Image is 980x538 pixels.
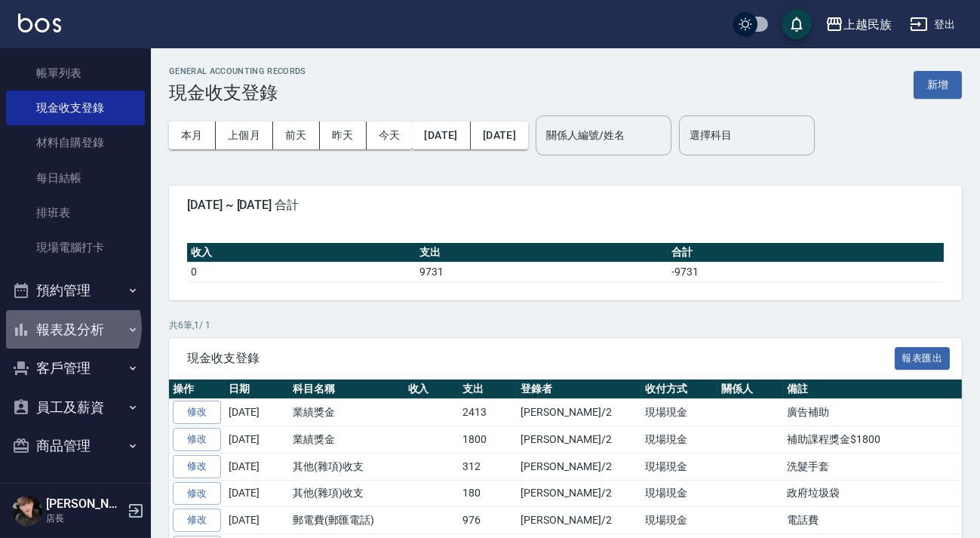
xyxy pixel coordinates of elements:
[225,426,289,453] td: [DATE]
[6,91,145,125] a: 現金收支登錄
[320,121,367,149] button: 昨天
[782,9,812,39] button: save
[289,507,404,534] td: 郵電費(郵匯電話)
[471,121,528,149] button: [DATE]
[416,262,668,281] td: 9731
[895,347,951,370] button: 報表匯出
[169,380,225,399] th: 操作
[517,399,641,426] td: [PERSON_NAME]/2
[6,195,145,230] a: 排班表
[642,453,718,480] td: 現場現金
[225,399,289,426] td: [DATE]
[225,507,289,534] td: [DATE]
[173,509,221,532] a: 修改
[6,349,145,388] button: 客戶管理
[459,453,517,480] td: 312
[6,310,145,349] button: 報表及分析
[6,161,145,195] a: 每日結帳
[289,453,404,480] td: 其他(雜項)收支
[289,399,404,426] td: 業績獎金
[517,453,641,480] td: [PERSON_NAME]/2
[914,77,962,91] a: 新增
[12,496,42,526] img: Person
[843,15,892,34] div: 上越民族
[225,453,289,480] td: [DATE]
[416,243,668,263] th: 支出
[187,351,895,366] span: 現金收支登錄
[173,482,221,506] a: 修改
[668,243,944,263] th: 合計
[642,507,718,534] td: 現場現金
[187,262,416,281] td: 0
[819,9,898,40] button: 上越民族
[169,318,962,332] p: 共 6 筆, 1 / 1
[642,399,718,426] td: 現場現金
[517,507,641,534] td: [PERSON_NAME]/2
[904,11,962,38] button: 登出
[459,507,517,534] td: 976
[225,380,289,399] th: 日期
[46,512,123,525] p: 店長
[517,380,641,399] th: 登錄者
[717,380,783,399] th: 關係人
[46,496,123,512] h5: [PERSON_NAME]
[459,399,517,426] td: 2413
[914,71,962,99] button: 新增
[6,426,145,466] button: 商品管理
[6,56,145,91] a: 帳單列表
[6,388,145,427] button: 員工及薪資
[459,426,517,453] td: 1800
[895,350,951,364] a: 報表匯出
[412,121,470,149] button: [DATE]
[169,121,216,149] button: 本月
[289,480,404,507] td: 其他(雜項)收支
[187,243,416,263] th: 收入
[173,455,221,478] a: 修改
[459,380,517,399] th: 支出
[459,480,517,507] td: 180
[216,121,273,149] button: 上個月
[289,426,404,453] td: 業績獎金
[668,262,944,281] td: -9731
[173,401,221,424] a: 修改
[169,66,306,76] h2: GENERAL ACCOUNTING RECORDS
[642,480,718,507] td: 現場現金
[18,14,61,32] img: Logo
[367,121,413,149] button: 今天
[6,271,145,310] button: 預約管理
[289,380,404,399] th: 科目名稱
[404,380,459,399] th: 收入
[187,198,944,213] span: [DATE] ~ [DATE] 合計
[517,426,641,453] td: [PERSON_NAME]/2
[173,428,221,451] a: 修改
[642,426,718,453] td: 現場現金
[6,125,145,160] a: 材料自購登錄
[273,121,320,149] button: 前天
[642,380,718,399] th: 收付方式
[517,480,641,507] td: [PERSON_NAME]/2
[169,82,306,103] h3: 現金收支登錄
[225,480,289,507] td: [DATE]
[6,230,145,265] a: 現場電腦打卡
